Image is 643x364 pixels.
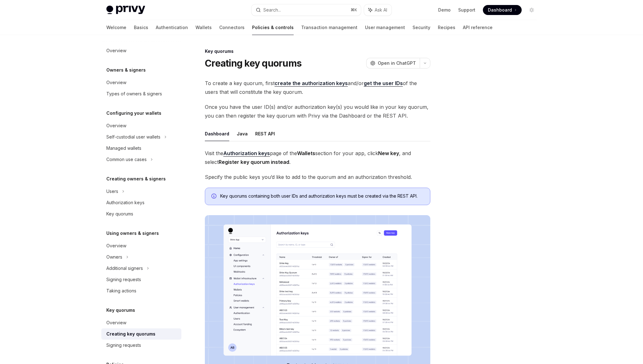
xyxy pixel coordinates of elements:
a: API reference [463,20,493,35]
strong: Register key quorum instead [219,159,289,165]
h1: Creating key quorums [205,58,301,69]
a: Signing requests [101,340,181,351]
a: Types of owners & signers [101,88,181,99]
button: Dashboard [205,126,229,141]
div: Overview [106,47,126,54]
strong: Wallets [297,150,315,156]
h5: Creating owners & signers [106,175,166,183]
h5: Using owners & signers [106,230,159,237]
a: Taking actions [101,285,181,296]
a: Managed wallets [101,143,181,154]
img: light logo [106,6,145,14]
div: Types of owners & signers [106,90,162,98]
div: Taking actions [106,287,136,295]
span: Dashboard [488,7,512,13]
div: Key quorums [205,48,430,54]
a: Security [413,20,430,35]
div: Overview [106,79,126,86]
button: Toggle dark mode [527,5,537,15]
a: Dashboard [483,5,522,15]
a: Wallets [195,20,212,35]
h5: Owners & signers [106,66,146,74]
a: Authorization keys [223,150,270,157]
a: Authorization keys [101,197,181,208]
a: Overview [101,317,181,328]
div: Managed wallets [106,144,141,152]
a: Demo [438,7,451,13]
a: Support [458,7,475,13]
a: Key quorums [101,208,181,220]
div: Signing requests [106,276,141,283]
a: get the user IDs [364,80,403,87]
div: Overview [106,122,126,129]
button: Ask AI [364,4,392,16]
div: Overview [106,242,126,250]
div: Owners [106,253,122,261]
a: Connectors [219,20,245,35]
div: Search... [263,6,281,14]
button: Java [237,126,248,141]
a: Policies & controls [252,20,294,35]
a: Transaction management [301,20,357,35]
a: Overview [101,120,181,131]
button: Open in ChatGPT [366,58,420,68]
a: Signing requests [101,274,181,285]
div: Key quorums [106,210,133,218]
div: Authorization keys [106,199,144,206]
span: ⌘ K [351,8,357,13]
strong: New key [378,150,399,156]
a: Welcome [106,20,126,35]
span: Specify the public keys you’d like to add to the quorum and an authorization threshold. [205,173,430,181]
a: Overview [101,45,181,56]
a: Authentication [156,20,188,35]
div: Creating key quorums [106,330,155,338]
a: Overview [101,77,181,88]
a: Creating key quorums [101,328,181,340]
div: Additional signers [106,265,143,272]
button: REST API [255,126,275,141]
a: User management [365,20,405,35]
span: Ask AI [375,7,387,13]
div: Overview [106,319,126,326]
svg: Info [211,194,218,200]
h5: Configuring your wallets [106,109,161,117]
button: Search...⌘K [251,4,361,16]
span: Once you have the user ID(s) and/or authorization key(s) you would like in your key quorum, you c... [205,103,430,120]
div: Users [106,188,118,195]
a: Recipes [438,20,455,35]
div: Common use cases [106,156,147,163]
span: Visit the page of the section for your app, click , and select . [205,149,430,166]
strong: Authorization keys [223,150,270,156]
div: Self-custodial user wallets [106,133,160,141]
a: Basics [134,20,148,35]
h5: Key quorums [106,306,135,314]
div: Signing requests [106,341,141,349]
span: Key quorums containing both user IDs and authorization keys must be created via the REST API. [220,193,424,199]
span: Open in ChatGPT [378,60,416,66]
a: Overview [101,240,181,251]
a: create the authorization keys [275,80,348,87]
span: To create a key quorum, first and/or of the users that will constitute the key quorum. [205,79,430,96]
